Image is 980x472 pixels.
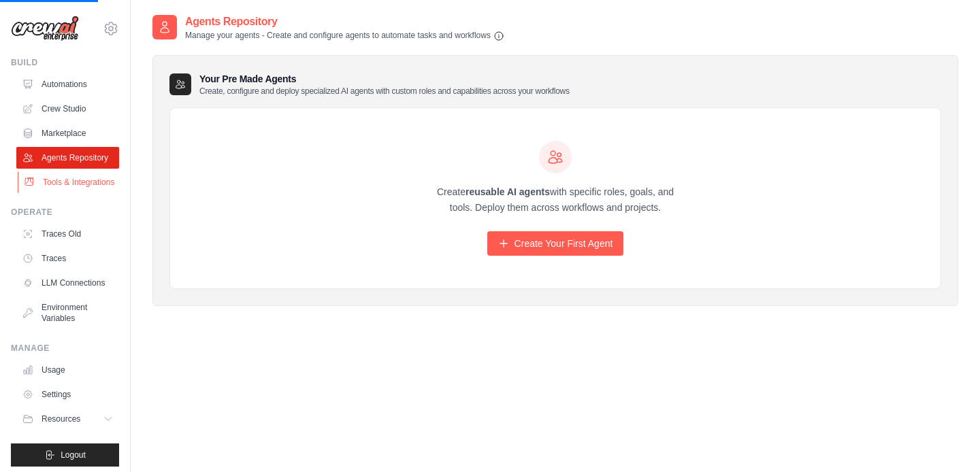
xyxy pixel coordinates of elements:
a: Marketplace [16,122,119,144]
a: Environment Variables [16,297,119,329]
div: Build [11,57,119,68]
p: Create, configure and deploy specialized AI agents with custom roles and capabilities across your... [199,86,570,97]
a: Crew Studio [16,98,119,120]
a: Traces Old [16,223,119,245]
div: Manage [11,343,119,354]
div: Operate [11,207,119,218]
a: Automations [16,73,119,95]
a: Settings [16,384,119,405]
a: Tools & Integrations [18,171,120,193]
button: Logout [11,443,119,467]
button: Resources [16,408,119,430]
a: Traces [16,248,119,269]
span: Logout [61,450,86,460]
h3: Your Pre Made Agents [199,72,570,97]
p: Create with specific roles, goals, and tools. Deploy them across workflows and projects. [425,184,686,216]
h2: Agents Repository [185,14,504,30]
img: Logo [11,16,79,41]
a: LLM Connections [16,272,119,294]
a: Agents Repository [16,147,119,169]
span: Resources [42,414,80,424]
strong: reusable AI agents [465,186,550,197]
a: Usage [16,359,119,381]
p: Manage your agents - Create and configure agents to automate tasks and workflows [185,30,504,41]
a: Create Your First Agent [487,231,624,256]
